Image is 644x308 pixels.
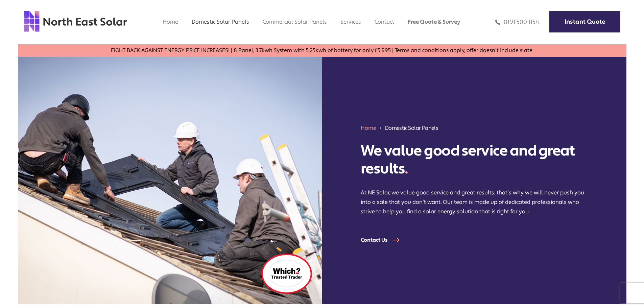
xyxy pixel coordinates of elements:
[375,18,394,25] a: Contact
[549,11,620,32] a: Instant Quote
[340,18,361,25] a: Services
[379,124,382,132] img: 211688_forward_arrow_icon.svg
[408,18,460,25] a: Free Quote & Survey
[192,18,249,25] a: Domestic Solar Panels
[385,124,438,132] span: Domestic Solar Panels
[495,18,539,26] a: 0191 500 1154
[495,18,500,26] img: phone icon
[361,124,376,132] a: Home
[18,57,322,304] img: north east solar employees putting solar panels on a domestic house
[263,18,327,25] a: Commercial Solar Panels
[405,159,408,178] span: .
[361,142,588,178] h1: We value good service and great results
[24,10,127,32] img: north east solar logo
[261,254,312,294] img: which logo
[361,188,588,216] p: At NE Solar, we value good service and great results, that’s why we will never push you into a sa...
[361,237,408,243] a: Contact Us
[163,18,178,25] a: Home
